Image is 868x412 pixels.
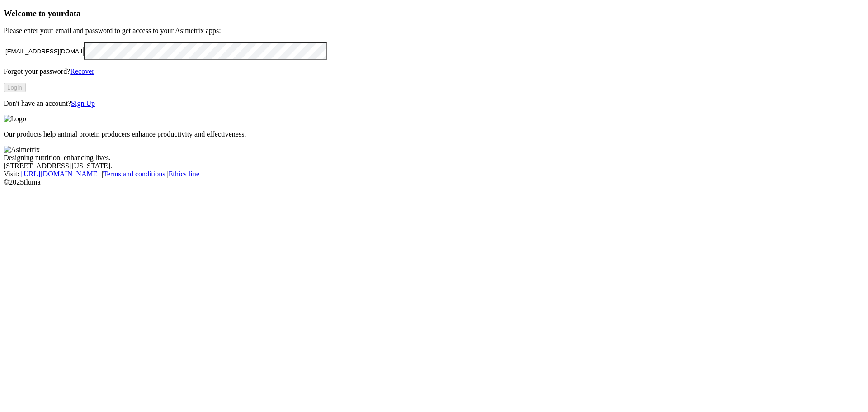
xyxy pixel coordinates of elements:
[65,9,80,18] span: data
[4,67,864,76] p: Forgot your password?
[4,130,864,138] p: Our products help animal protein producers enhance productivity and effectiveness.
[4,99,864,108] p: Don't have an account?
[4,83,26,92] button: Login
[103,170,165,178] a: Terms and conditions
[4,115,26,123] img: Logo
[4,27,864,35] p: Please enter your email and password to get access to your Asimetrix apps:
[4,47,84,56] input: Your email
[21,170,100,178] a: [URL][DOMAIN_NAME]
[4,178,864,186] div: © 2025 Iluma
[70,67,94,75] a: Recover
[71,99,95,107] a: Sign Up
[4,170,864,178] div: Visit : | |
[4,162,864,170] div: [STREET_ADDRESS][US_STATE].
[4,146,40,154] img: Asimetrix
[169,170,199,178] a: Ethics line
[4,9,864,19] h3: Welcome to your
[4,154,864,162] div: Designing nutrition, enhancing lives.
